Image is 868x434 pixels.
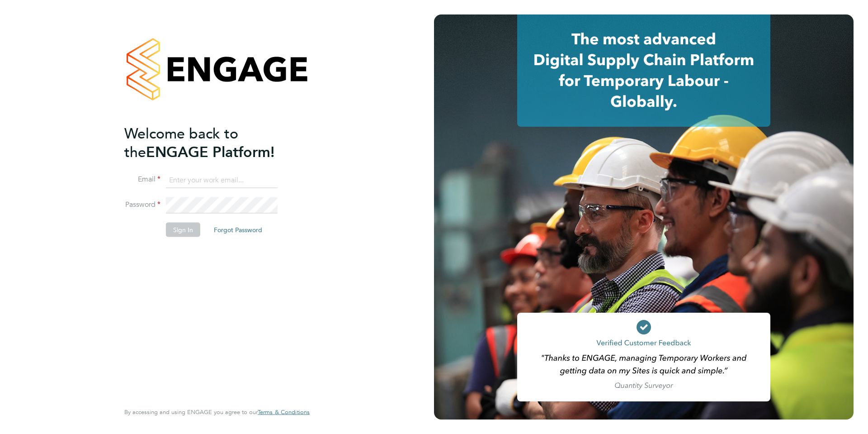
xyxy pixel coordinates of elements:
button: Forgot Password [207,223,269,237]
span: Terms & Conditions [258,408,310,416]
input: Enter your work email... [166,172,278,188]
span: Welcome back to the [124,124,238,161]
a: Terms & Conditions [258,409,310,416]
label: Email [124,175,160,184]
span: By accessing and using ENGAGE you agree to our [124,408,310,416]
label: Password [124,200,160,210]
h2: ENGAGE Platform! [124,124,301,161]
button: Sign In [166,223,200,237]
